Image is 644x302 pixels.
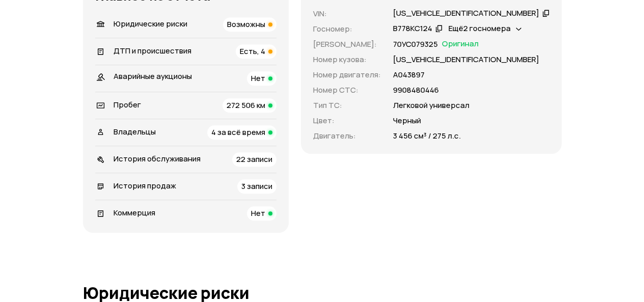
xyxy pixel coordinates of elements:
[393,23,432,34] div: В778КС124
[313,100,381,111] p: Тип ТС :
[83,284,562,302] h1: Юридические риски
[313,115,381,126] p: Цвет :
[114,18,187,29] span: Юридические риски
[114,153,201,164] span: История обслуживания
[313,85,381,96] p: Номер СТС :
[114,45,191,56] span: ДТП и происшествия
[393,115,421,126] p: Черный
[393,8,539,19] div: [US_VEHICLE_IDENTIFICATION_NUMBER]
[313,130,381,142] p: Двигатель :
[114,99,141,110] span: Пробег
[393,85,439,96] p: 9908480446
[227,100,265,111] span: 272 506 км
[114,71,192,81] span: Аварийные аукционы
[393,100,469,111] p: Легковой универсал
[114,180,176,191] span: История продаж
[313,69,381,80] p: Номер двигателя :
[393,69,425,80] p: А043897
[313,39,381,50] p: [PERSON_NAME] :
[114,207,155,218] span: Коммерция
[227,19,265,30] span: Возможны
[313,54,381,65] p: Номер кузова :
[393,130,461,142] p: 3 456 см³ / 275 л.с.
[313,8,381,19] p: VIN :
[114,126,156,137] span: Владельцы
[211,127,265,138] span: 4 за всё время
[236,154,272,164] span: 22 записи
[393,39,438,50] p: 70УС079325
[313,23,381,35] p: Госномер :
[241,181,272,191] span: 3 записи
[449,23,511,34] span: Ещё 2 госномера
[251,73,265,84] span: Нет
[240,46,265,57] span: Есть, 4
[251,208,265,218] span: Нет
[393,54,539,65] p: [US_VEHICLE_IDENTIFICATION_NUMBER]
[442,39,479,50] span: Оригинал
